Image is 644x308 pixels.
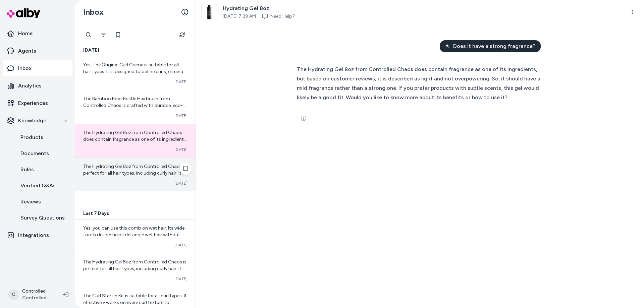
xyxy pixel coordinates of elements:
[75,158,196,191] a: The Hydrating Gel 8oz from Controlled Chaos is perfect for all hair types, including curly hair. ...
[14,129,72,145] a: Products
[18,231,49,239] p: Integrations
[18,82,42,90] p: Analytics
[259,13,260,20] span: ·
[14,178,72,194] a: Verified Q&As
[75,124,196,158] a: The Hydrating Gel 8oz from Controlled Chaos does contain fragrance as one of its ingredients, but...
[83,62,187,115] span: Yes, The Original Curl Creme is suitable for all hair types. It is designed to define curls, elim...
[3,95,72,111] a: Experiences
[174,147,187,152] span: [DATE]
[22,288,52,295] p: Controlled Chaos Shopify
[3,227,72,243] a: Integrations
[14,194,72,210] a: Reviews
[83,210,109,217] span: Last 7 Days
[4,284,58,305] button: CControlled Chaos ShopifyControlled Chaos
[18,29,33,38] p: Home
[97,28,110,42] button: Filter
[18,117,46,125] p: Knowledge
[83,47,99,54] span: [DATE]
[75,220,196,253] a: Yes, you can use this comb on wet hair. Its wide-tooth design helps detangle wet hair without cau...
[18,47,36,55] p: Agents
[83,164,187,223] span: The Hydrating Gel 8oz from Controlled Chaos is perfect for all hair types, including curly hair. ...
[20,166,34,174] p: Rules
[75,56,196,90] a: Yes, The Original Curl Creme is suitable for all hair types. It is designed to define curls, elim...
[3,25,72,42] a: Home
[3,78,72,94] a: Analytics
[297,112,310,125] button: See more
[3,43,72,59] a: Agents
[175,28,189,42] button: Refresh
[174,276,187,282] span: [DATE]
[453,42,535,50] span: Does it have a strong fragrance?
[202,4,217,20] img: HydratingGel.jpg
[20,149,49,158] p: Documents
[270,13,295,20] a: Need Help?
[22,295,52,301] span: Controlled Chaos
[83,130,187,182] span: The Hydrating Gel 8oz from Controlled Chaos does contain fragrance as one of its ingredients, but...
[297,66,540,101] span: The Hydrating Gel 8oz from Controlled Chaos does contain fragrance as one of its ingredients, but...
[174,113,187,118] span: [DATE]
[7,8,40,18] img: alby Logo
[14,210,72,226] a: Survey Questions
[83,225,186,244] span: Yes, you can use this comb on wet hair. Its wide-tooth design helps detangle wet hair without cau...
[83,96,186,169] span: The Bamboo Boar Bristle Hairbrush from Controlled Chaos is crafted with durable, eco-friendly bam...
[18,99,48,107] p: Experiences
[20,214,65,222] p: Survey Questions
[14,145,72,162] a: Documents
[75,253,196,287] a: The Hydrating Gel 8oz from Controlled Chaos is perfect for all hair types, including curly hair. ...
[174,242,187,248] span: [DATE]
[20,198,41,206] p: Reviews
[174,181,187,186] span: [DATE]
[83,7,104,17] h2: Inbox
[20,182,56,190] p: Verified Q&As
[3,60,72,76] a: Inbox
[18,64,32,72] p: Inbox
[14,162,72,178] a: Rules
[223,13,256,20] span: [DATE] 7:39 AM
[174,79,187,84] span: [DATE]
[75,90,196,124] a: The Bamboo Boar Bristle Hairbrush from Controlled Chaos is crafted with durable, eco-friendly bam...
[223,4,295,12] span: Hydrating Gel 8oz
[8,289,19,300] span: C
[20,133,43,141] p: Products
[3,113,72,129] button: Knowledge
